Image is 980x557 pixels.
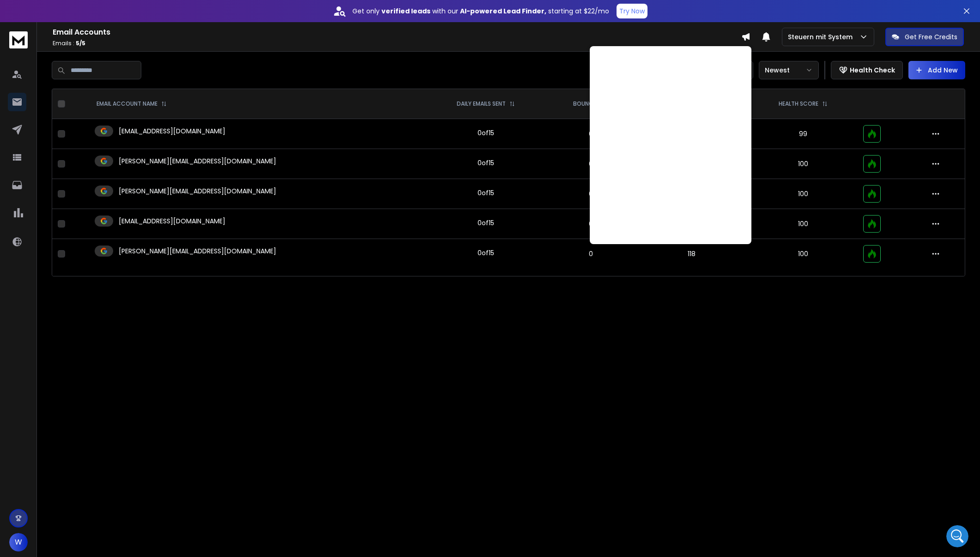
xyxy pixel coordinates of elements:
[29,302,36,310] button: Gif picker
[908,61,965,79] button: Add New
[119,156,276,166] p: [PERSON_NAME][EMAIL_ADDRESS][DOMAIN_NAME]
[788,32,856,42] p: Steuern mit System
[40,147,91,154] b: [PERSON_NAME]
[7,96,177,142] div: Wolf says…
[8,283,177,299] textarea: Message…
[91,264,170,274] div: I did this a few days ago
[634,239,749,269] td: 118
[44,302,51,310] button: Upload attachment
[749,119,858,149] td: 99
[381,6,430,16] strong: verified leads
[119,126,225,136] p: [EMAIL_ADDRESS][DOMAIN_NAME]
[84,259,177,279] div: I did this a few days ago
[9,31,28,48] img: logo
[478,248,494,258] div: 0 of 15
[40,146,157,155] div: joined the conversation
[478,218,494,228] div: 0 of 15
[162,4,179,20] div: Close
[53,27,741,38] h1: Email Accounts
[478,128,494,138] div: 0 of 15
[33,96,177,134] div: I re-enabled Warm up for those accounts yet there are no mails being sent
[45,12,111,21] p: Active in the last 15m
[554,129,629,138] p: 0
[573,100,599,108] p: BOUNCES
[9,533,28,551] button: W
[6,4,24,21] button: go back
[7,280,177,320] div: Wolf says…
[7,163,177,259] div: Lakshita says…
[619,6,645,16] p: Try Now
[33,280,177,309] div: I never turned it off but the mails stopped sending
[749,179,858,209] td: 100
[119,216,225,226] p: [EMAIL_ADDRESS][DOMAIN_NAME]
[53,40,741,47] p: Emails :
[158,299,173,313] button: Send a message…
[45,5,105,12] h1: [PERSON_NAME]
[97,100,167,108] div: EMAIL ACCOUNT NAME
[749,209,858,239] td: 100
[145,4,162,21] button: Home
[554,219,629,228] p: 0
[14,302,22,310] button: Emoji picker
[554,159,629,168] p: 0
[15,43,88,60] b: [EMAIL_ADDRESS][DOMAIN_NAME]
[7,163,151,242] div: Hey there, thanks for reaching out.Let me check this and get back to you. Warm up emails are sent...
[478,188,494,198] div: 0 of 15
[554,249,629,258] p: 0
[617,4,647,18] button: Try Now
[779,100,818,108] p: HEALTH SCORE
[15,65,144,83] div: Our usual reply time 🕒
[7,19,151,89] div: You’ll get replies here and in your email:✉️[EMAIL_ADDRESS][DOMAIN_NAME]Our usual reply time🕒unde...
[76,39,85,47] span: 5 / 5
[749,149,858,179] td: 100
[26,5,41,20] img: Profile image for Lakshita
[15,183,144,237] div: Let me check this and get back to you. Warm up emails are sent in a certain time period, so if en...
[457,100,506,108] p: DAILY EMAILS SENT
[28,143,37,152] img: Profile image for Lakshita
[119,246,276,256] p: [PERSON_NAME][EMAIL_ADDRESS][DOMAIN_NAME]
[478,158,494,168] div: 0 of 15
[352,6,609,16] p: Get only with our starting at $22/mo
[460,6,546,16] strong: AI-powered Lead Finder,
[15,169,144,178] div: Hey there, thanks for reaching out.
[831,61,903,79] button: Health Check
[23,75,87,82] b: under 20 minutes
[7,142,177,163] div: Lakshita says…
[850,66,895,75] p: Health Check
[15,24,144,60] div: You’ll get replies here and in your email: ✉️
[7,259,177,280] div: Wolf says…
[749,239,858,269] td: 100
[554,189,629,198] p: 0
[759,61,819,79] button: Newest
[885,28,964,46] button: Get Free Credits
[41,102,170,129] div: I re-enabled Warm up for those accounts yet there are no mails being sent
[946,525,968,547] iframe: Intercom live chat
[119,186,276,196] p: [PERSON_NAME][EMAIL_ADDRESS][DOMAIN_NAME]
[15,244,87,250] div: [PERSON_NAME] • 1h ago
[7,19,177,96] div: Box says…
[905,32,957,42] p: Get Free Credits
